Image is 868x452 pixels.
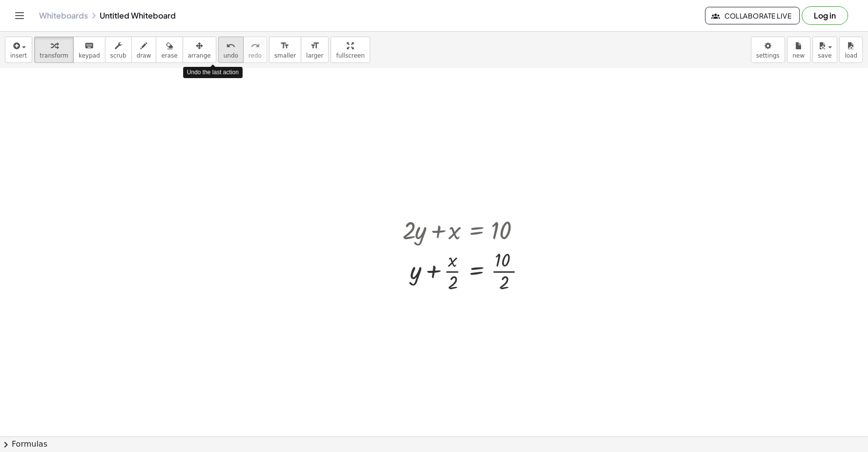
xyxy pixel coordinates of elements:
[331,37,370,63] button: fullscreen
[793,52,805,59] span: new
[757,52,780,59] span: settings
[183,67,243,78] div: Undo the last action
[714,11,792,20] span: Collaborate Live
[705,7,800,24] button: Collaborate Live
[840,37,863,63] button: load
[310,40,319,52] i: format_size
[156,37,183,63] button: erase
[813,37,838,63] button: save
[110,52,127,59] span: scrub
[275,52,296,59] span: smaller
[226,40,235,52] i: undo
[79,52,100,59] span: keypad
[40,52,68,59] span: transform
[12,8,27,23] button: Toggle navigation
[34,37,74,63] button: transform
[85,40,94,52] i: keyboard
[131,37,157,63] button: draw
[280,40,290,52] i: format_size
[188,52,211,59] span: arrange
[802,6,848,25] button: Log in
[845,52,858,59] span: load
[73,37,106,63] button: keyboardkeypad
[218,37,244,63] button: undoundo
[251,40,260,52] i: redo
[818,52,832,59] span: save
[5,37,32,63] button: insert
[161,52,177,59] span: erase
[39,11,88,21] a: Whiteboards
[751,37,785,63] button: settings
[10,52,27,59] span: insert
[137,52,151,59] span: draw
[787,37,811,63] button: new
[243,37,267,63] button: redoredo
[336,52,364,59] span: fullscreen
[105,37,132,63] button: scrub
[269,37,301,63] button: format_sizesmaller
[301,37,329,63] button: format_sizelarger
[306,52,323,59] span: larger
[183,37,216,63] button: arrange
[249,52,262,59] span: redo
[224,52,238,59] span: undo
